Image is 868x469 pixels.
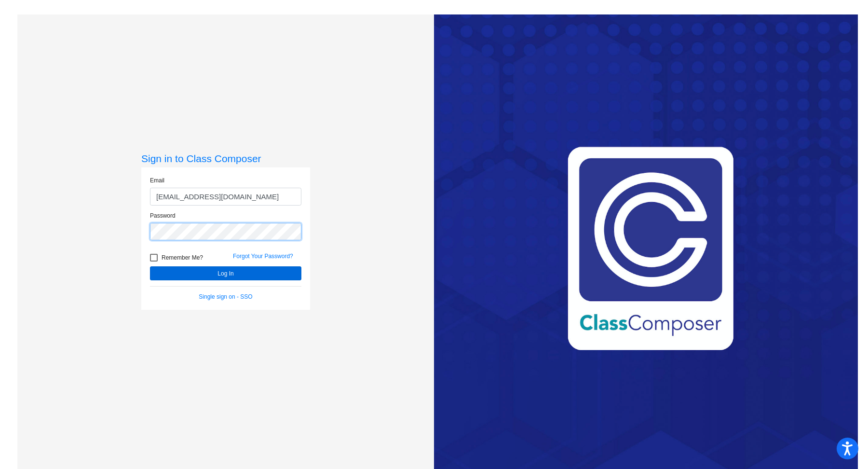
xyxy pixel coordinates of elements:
h3: Sign in to Class Composer [141,152,310,165]
a: Single sign on - SSO [199,293,252,300]
label: Email [150,176,164,185]
label: Password [150,211,176,220]
a: Forgot Your Password? [233,253,293,260]
span: Remember Me? [162,252,203,263]
button: Log In [150,266,301,280]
